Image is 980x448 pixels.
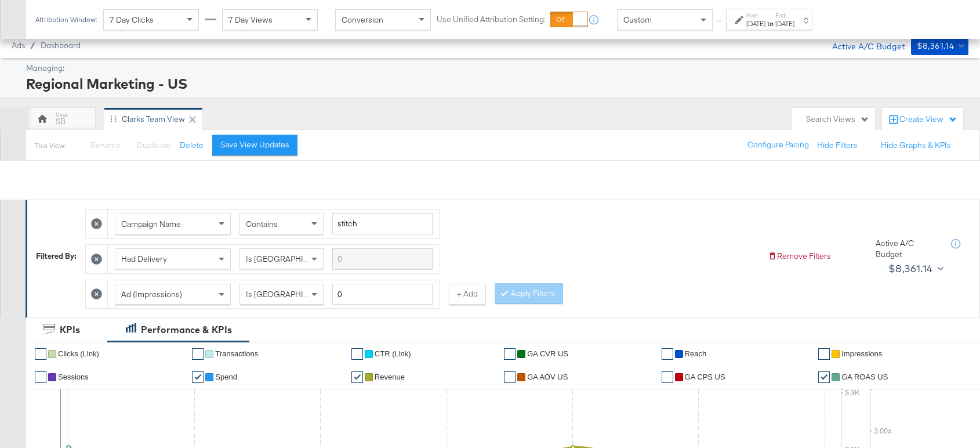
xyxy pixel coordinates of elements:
[35,348,46,360] a: ✔
[26,63,966,74] div: Managing:
[888,260,933,277] div: $8,361.14
[714,20,725,24] span: ↑
[110,15,154,25] span: 7 Day Clicks
[768,251,831,262] button: Remove Filters
[246,254,335,264] span: Is [GEOGRAPHIC_DATA]
[841,349,882,358] span: Impressions
[876,238,939,259] div: Active A/C Budget
[504,348,516,360] a: ✔
[504,371,516,383] a: ✔
[841,373,888,381] span: GA ROAS US
[342,15,383,25] span: Conversion
[228,15,273,25] span: 7 Day Views
[818,371,830,383] a: ✔
[739,135,817,156] button: Configure Pacing
[215,349,258,358] span: Transactions
[180,140,204,151] button: Delete
[25,41,41,50] span: /
[662,348,673,360] a: ✔
[141,323,232,337] div: Performance & KPIs
[775,19,794,28] div: [DATE]
[881,140,951,151] button: Hide Graphs & KPIs
[911,37,968,55] button: $8,361.14
[215,373,237,381] span: Spend
[220,139,289,150] div: Save View Updates
[623,15,652,25] span: Custom
[332,284,433,305] input: Enter a number
[806,114,869,125] div: Search Views
[41,41,81,50] a: Dashboard
[121,289,182,299] span: Ad (Impressions)
[332,248,433,270] input: Enter a search term
[12,41,25,50] span: Ads
[121,219,181,229] span: Campaign Name
[35,141,66,150] div: This View:
[820,37,905,54] div: Active A/C Budget
[746,19,765,28] div: [DATE]
[90,140,121,150] span: Rename
[122,114,185,125] div: Clarks Team View
[884,259,946,278] button: $8,361.14
[26,74,966,93] div: Regional Marketing - US
[899,114,957,125] div: Create View
[121,254,167,264] span: Had Delivery
[212,135,297,156] button: Save View Updates
[765,19,775,28] strong: to
[36,251,77,262] div: Filtered By:
[375,373,405,381] span: Revenue
[685,349,707,358] span: Reach
[662,371,673,383] a: ✔
[332,213,433,234] input: Enter a search term
[137,140,171,150] span: Duplicate
[351,371,363,383] a: ✔
[58,373,89,381] span: Sessions
[527,373,568,381] span: GA AOV US
[246,289,335,299] span: Is [GEOGRAPHIC_DATA]
[56,116,66,127] div: SB
[246,219,278,229] span: Contains
[527,349,568,358] span: GA CVR US
[58,349,99,358] span: Clicks (Link)
[746,12,765,19] label: Start:
[449,284,486,305] button: + Add
[110,115,117,122] div: Drag to reorder tab
[35,371,46,383] a: ✔
[437,14,546,25] label: Use Unified Attribution Setting:
[818,348,830,360] a: ✔
[775,12,794,19] label: End:
[35,16,97,24] div: Attribution Window:
[817,140,858,151] button: Hide Filters
[351,348,363,360] a: ✔
[375,349,411,358] span: CTR (Link)
[685,373,725,381] span: GA CPS US
[60,323,80,337] div: KPIs
[192,371,204,383] a: ✔
[917,39,954,53] div: $8,361.14
[192,348,204,360] a: ✔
